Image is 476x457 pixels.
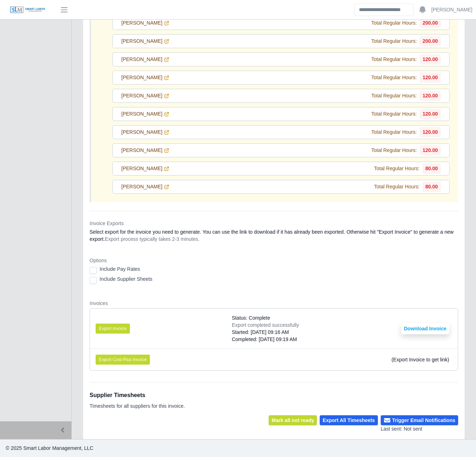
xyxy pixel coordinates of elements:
[90,402,185,410] p: Timesheets for all suppliers for this invoice.
[121,128,169,136] a: [PERSON_NAME]
[121,147,169,154] a: [PERSON_NAME]
[381,425,458,433] div: Last sent: Not sent
[232,314,270,321] span: Status: Complete
[371,110,417,118] span: Total Regular Hours:
[232,321,299,329] div: Export completed successfully
[420,36,441,46] span: 200.00
[320,415,378,425] button: Export All Timesheets
[371,92,417,100] span: Total Regular Hours:
[121,183,169,191] a: [PERSON_NAME]
[121,19,169,27] a: [PERSON_NAME]
[90,257,458,264] dt: Options
[100,265,140,273] label: Include Pay Rates
[420,145,441,156] span: 120.00
[420,18,441,28] span: 200.00
[420,109,441,119] span: 120.00
[420,91,441,101] span: 120.00
[422,163,441,174] span: 80.00
[232,336,299,343] div: Completed: [DATE] 09:19 AM
[90,391,185,400] h1: Supplier Timesheets
[121,92,169,100] a: [PERSON_NAME]
[371,128,417,136] span: Total Regular Hours:
[431,6,472,14] a: [PERSON_NAME]
[90,228,458,243] dd: Select export for the invoice you need to generate. You can use the link to download if it has al...
[121,110,169,118] a: [PERSON_NAME]
[401,326,449,331] a: Download Invoice
[90,300,458,307] dt: Invoices
[401,323,449,334] button: Download Invoice
[422,182,441,192] span: 80.00
[6,445,93,451] span: © 2025 Smart Labor Management, LLC
[371,74,417,81] span: Total Regular Hours:
[374,165,420,172] span: Total Regular Hours:
[232,329,299,336] div: Started: [DATE] 09:16 AM
[381,415,458,425] button: Trigger Email Notifications
[420,72,441,83] span: 120.00
[121,56,169,63] a: [PERSON_NAME]
[121,165,169,172] a: [PERSON_NAME]
[96,355,150,365] button: Export Cost-Plus Invoice
[105,236,199,242] span: Export process typically takes 2-3 minutes.
[354,4,414,16] input: Search
[420,54,441,65] span: 120.00
[374,183,420,191] span: Total Regular Hours:
[420,127,441,137] span: 120.00
[371,147,417,154] span: Total Regular Hours:
[269,415,317,425] button: Mark all not ready
[90,220,458,227] dt: Invoice Exports
[100,275,152,283] label: Include Supplier Sheets
[391,357,449,362] span: (Export Invoice to get link)
[96,324,130,334] button: Export Invoice
[371,19,417,27] span: Total Regular Hours:
[121,37,169,45] a: [PERSON_NAME]
[371,56,417,63] span: Total Regular Hours:
[10,6,46,14] img: SLM Logo
[121,74,169,81] a: [PERSON_NAME]
[371,37,417,45] span: Total Regular Hours:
